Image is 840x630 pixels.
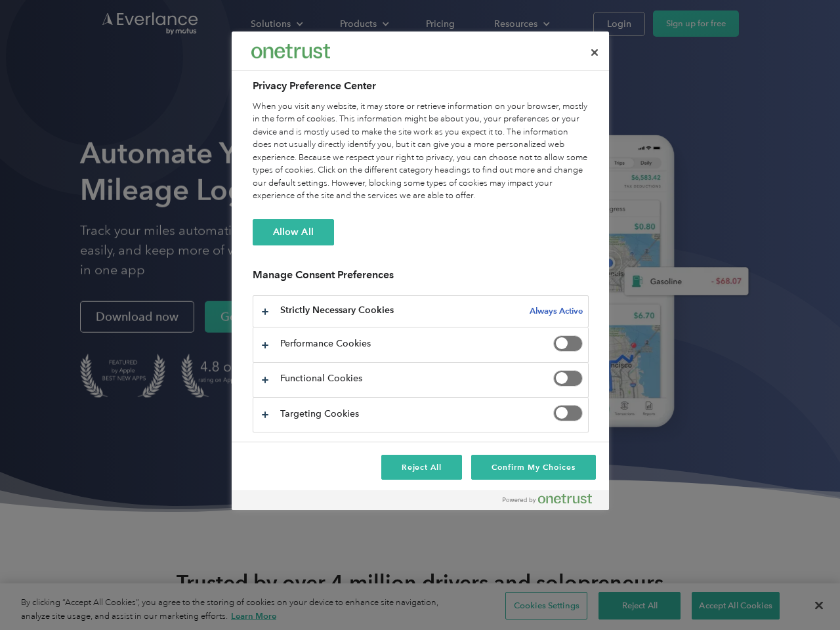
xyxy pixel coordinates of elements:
[253,268,589,289] h3: Manage Consent Preferences
[253,219,334,245] button: Allow All
[253,100,589,203] div: When you visit any website, it may store or retrieve information on your browser, mostly in the f...
[471,455,595,480] button: Confirm My Choices
[503,493,602,510] a: Powered by OneTrust Opens in a new Tab
[251,38,330,64] div: Everlance
[232,31,609,510] div: Preference center
[580,38,609,67] button: Close
[253,78,589,94] h2: Privacy Preference Center
[381,455,463,480] button: Reject All
[232,31,609,510] div: Privacy Preference Center
[503,493,592,504] img: Powered by OneTrust Opens in a new Tab
[251,44,330,58] img: Everlance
